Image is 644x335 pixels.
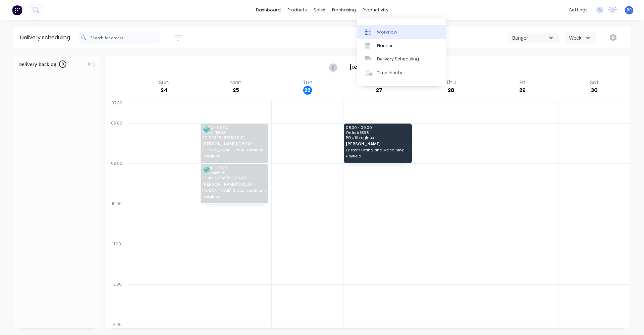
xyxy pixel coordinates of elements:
div: Fri [518,79,527,86]
a: dashboard [253,5,284,15]
span: [PERSON_NAME] GROUP [202,142,266,146]
div: Planner [377,43,393,49]
a: Timesheets [357,66,446,80]
div: 08:00 [105,119,128,159]
div: settings [566,5,591,15]
div: Week [569,34,589,41]
span: Order # 5625 [202,171,266,175]
div: 26 [303,86,312,95]
span: PO # 292648705(3047) [202,136,266,140]
div: 12:00 [105,280,128,321]
span: [PERSON_NAME] GROUP [202,182,266,186]
div: 25 [231,86,240,95]
span: PO # 2926487125(3047) [202,176,266,180]
div: Timesheets [377,70,402,76]
span: Eastern Fitting and Machining [STREET_ADDRESS] [346,148,410,152]
span: [PERSON_NAME] Group Traralgon Branch [STREET_ADDRESS] [202,148,266,152]
a: Delivery Scheduling [357,52,446,66]
button: Banger 1 [508,33,559,43]
span: 0 [59,60,66,68]
span: Heyfield [346,154,410,158]
span: Order # 5568 [346,131,410,135]
div: 24 [160,86,168,95]
a: Planner [357,39,446,52]
div: Tue [301,79,315,86]
div: productivity [359,5,392,15]
div: Sun [157,79,171,86]
div: 07:30 [105,99,128,119]
a: Workflow [357,25,446,39]
div: 28 [446,86,455,95]
span: PO # fibreglass [346,136,410,140]
div: 27 [375,86,384,95]
div: 10:00 [105,200,128,240]
div: Sat [588,79,601,86]
div: 11:00 [105,240,128,280]
span: 08:00 - 09:00 [202,126,266,130]
span: 09:00 - 10:00 [202,166,266,170]
div: Delivery scheduling [13,27,77,48]
div: Mon [228,79,244,86]
span: Traralgon [202,194,266,198]
img: Factory [12,5,22,15]
span: Order # 5628 [202,131,266,135]
div: 30 [590,86,599,95]
div: purchasing [329,5,359,15]
span: Delivery backlog [18,61,56,68]
div: 29 [518,86,527,95]
span: Traralgon [202,154,266,158]
span: 08:00 - 09:00 [346,126,410,130]
span: [PERSON_NAME] Group Traralgon Branch [STREET_ADDRESS] [202,188,266,192]
div: Workflow [377,29,397,35]
div: sales [310,5,329,15]
div: Thu [444,79,458,86]
button: Week [566,32,596,44]
div: 09:00 [105,159,128,200]
div: Banger 1 [512,34,549,41]
span: [PERSON_NAME] [346,142,410,146]
input: Search for orders [90,31,161,44]
div: Delivery Scheduling [377,56,419,62]
div: products [284,5,310,15]
span: BR [627,7,632,13]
